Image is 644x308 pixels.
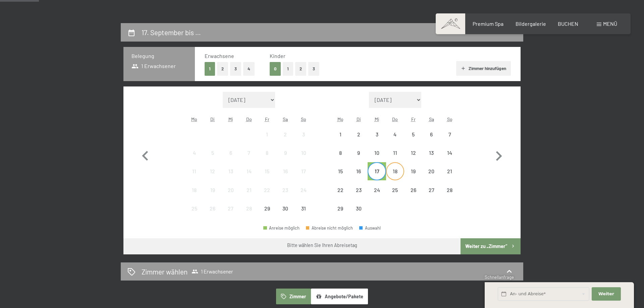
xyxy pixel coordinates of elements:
[277,132,294,148] div: 2
[441,181,459,199] div: Sun Sep 28 2025
[276,162,294,180] div: Sat Aug 16 2025
[295,132,312,148] div: 3
[386,162,404,180] div: Thu Sep 18 2025
[258,144,276,162] div: Fri Aug 08 2025
[332,206,349,223] div: 29
[258,125,276,143] div: Fri Aug 01 2025
[294,144,313,162] div: Abreise nicht möglich
[203,162,221,180] div: Abreise nicht möglich
[456,61,511,76] button: Zimmer hinzufügen
[295,150,312,167] div: 10
[222,169,239,185] div: 13
[204,150,221,167] div: 5
[592,287,621,301] button: Weiter
[516,20,546,27] a: Bildergalerie
[222,181,240,199] div: Wed Aug 20 2025
[294,199,313,218] div: Abreise nicht möglich
[350,187,367,204] div: 23
[422,162,440,180] div: Abreise nicht möglich
[441,162,459,180] div: Sun Sep 21 2025
[277,187,294,204] div: 23
[186,150,203,167] div: 4
[258,199,276,218] div: Abreise nicht möglich
[386,144,404,162] div: Thu Sep 11 2025
[258,181,276,199] div: Fri Aug 22 2025
[386,181,404,199] div: Abreise nicht möglich
[404,162,422,180] div: Abreise nicht möglich
[258,162,276,180] div: Abreise nicht möglich
[331,144,350,162] div: Abreise nicht möglich
[368,187,385,204] div: 24
[222,162,240,180] div: Wed Aug 13 2025
[295,62,306,76] button: 2
[423,150,440,167] div: 13
[283,116,288,122] abbr: Samstag
[331,199,350,218] div: Abreise nicht möglich
[422,125,440,143] div: Sat Sep 06 2025
[386,125,404,143] div: Abreise nicht möglich
[368,125,386,143] div: Wed Sep 03 2025
[332,132,349,148] div: 1
[441,144,459,162] div: Abreise nicht möglich
[276,181,294,199] div: Abreise nicht möglich
[441,181,459,199] div: Abreise nicht möglich
[294,125,313,143] div: Sun Aug 03 2025
[222,206,239,223] div: 27
[205,62,215,76] button: 1
[485,274,514,280] span: Schnellanfrage
[447,116,452,122] abbr: Sonntag
[368,181,386,199] div: Wed Sep 24 2025
[441,132,458,148] div: 7
[258,125,276,143] div: Abreise nicht möglich
[301,116,306,122] abbr: Sonntag
[295,187,312,204] div: 24
[332,150,349,167] div: 8
[294,125,313,143] div: Abreise nicht möglich
[203,144,221,162] div: Tue Aug 05 2025
[332,169,349,185] div: 15
[258,199,276,218] div: Fri Aug 29 2025
[136,92,155,218] button: Vorheriger Monat
[350,162,368,180] div: Tue Sep 16 2025
[357,116,361,122] abbr: Dienstag
[422,181,440,199] div: Abreise nicht möglich
[142,28,201,37] h2: 17. September bis …
[222,144,240,162] div: Abreise nicht möglich
[186,169,203,185] div: 11
[294,144,313,162] div: Sun Aug 10 2025
[276,125,294,143] div: Sat Aug 02 2025
[331,181,350,199] div: Mon Sep 22 2025
[461,238,521,254] button: Weiter zu „Zimmer“
[203,144,221,162] div: Abreise nicht möglich
[277,150,294,167] div: 9
[350,150,367,167] div: 9
[240,199,258,218] div: Thu Aug 28 2025
[222,181,240,199] div: Abreise nicht möglich
[405,169,422,185] div: 19
[203,199,221,218] div: Abreise nicht möglich
[259,150,275,167] div: 8
[185,199,203,218] div: Abreise nicht möglich
[270,62,281,76] button: 0
[240,181,258,199] div: Abreise nicht möglich
[185,181,203,199] div: Abreise nicht möglich
[558,20,578,27] a: BUCHEN
[429,116,434,122] abbr: Samstag
[203,199,221,218] div: Tue Aug 26 2025
[603,20,617,27] span: Menü
[259,206,275,223] div: 29
[240,162,258,180] div: Thu Aug 14 2025
[243,62,255,76] button: 4
[277,169,294,185] div: 16
[294,181,313,199] div: Abreise nicht möglich
[422,162,440,180] div: Sat Sep 20 2025
[331,181,350,199] div: Abreise nicht möglich
[359,226,381,230] div: Auswahl
[473,20,503,27] a: Premium Spa
[287,242,357,249] div: Bitte wählen Sie Ihren Abreisetag
[405,187,422,204] div: 26
[192,268,233,275] span: 1 Erwachsener
[295,169,312,185] div: 17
